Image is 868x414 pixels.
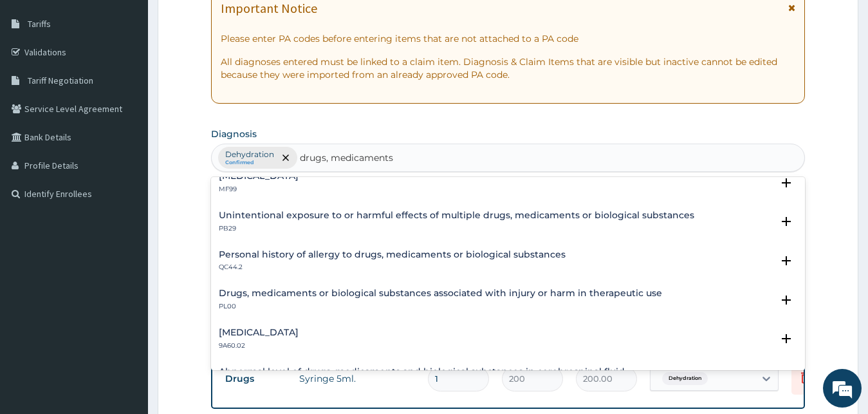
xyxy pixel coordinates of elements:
span: We're online! [75,125,178,255]
span: remove selection option [280,152,291,164]
p: MF99 [219,185,299,194]
p: Please enter PA codes before entering items that are not attached to a PA code [221,32,796,45]
h1: Important Notice [221,1,317,15]
h4: Abnormal level of drugs, medicaments and biological substances in cerebrospinal fluid [219,367,625,377]
div: Minimize live chat window [211,6,242,37]
h4: [MEDICAL_DATA] [219,328,299,337]
i: open select status [779,331,794,346]
textarea: Type your message and hit 'Enter' [6,277,245,322]
h4: Drugs, medicaments or biological substances associated with injury or harm in therapeutic use [219,288,662,298]
i: open select status [779,214,794,229]
h4: [MEDICAL_DATA] [219,171,299,181]
td: Drugs [219,367,293,391]
td: Syringe 5ml. [293,366,421,391]
p: Dehydration [225,149,274,160]
p: PL00 [219,302,662,311]
img: d_794563401_company_1708531726252_794563401 [24,64,52,97]
i: open select status [779,253,794,268]
div: Chat with us now [67,72,216,89]
span: Tariffs [28,18,51,30]
p: 9A60.02 [219,341,299,350]
i: open select status [779,175,794,191]
p: All diagnoses entered must be linked to a claim item. Diagnosis & Claim Items that are visible bu... [221,55,796,81]
p: QC44.2 [219,263,566,272]
h4: Unintentional exposure to or harmful effects of multiple drugs, medicaments or biological substances [219,211,694,220]
span: Tariff Negotiation [28,75,93,86]
h4: Personal history of allergy to drugs, medicaments or biological substances [219,250,566,259]
span: Dehydration [662,372,708,385]
small: Confirmed [225,160,274,166]
p: PB29 [219,224,694,233]
i: open select status [779,292,794,308]
label: Diagnosis [211,127,257,140]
